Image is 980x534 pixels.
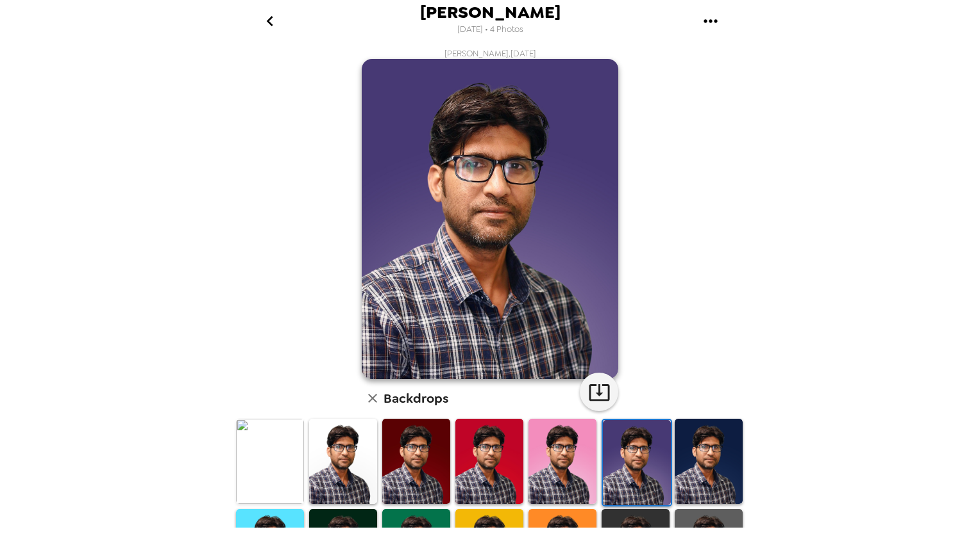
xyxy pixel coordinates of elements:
span: [PERSON_NAME] , [DATE] [444,48,536,59]
span: [PERSON_NAME] [420,4,561,21]
span: [DATE] • 4 Photos [457,21,523,38]
img: user [362,59,618,379]
img: Original [236,419,304,503]
h6: Backdrops [384,388,448,409]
